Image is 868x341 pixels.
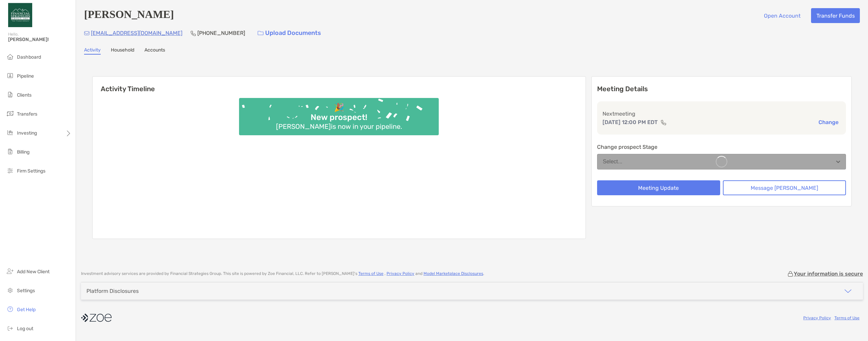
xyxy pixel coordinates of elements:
[6,166,14,175] img: firm-settings icon
[6,128,14,137] img: investing icon
[6,72,14,80] img: pipeline icon
[723,180,846,195] button: Message [PERSON_NAME]
[17,288,35,294] span: Settings
[258,31,263,36] img: button icon
[758,8,806,23] button: Open Account
[197,29,245,37] p: [PHONE_NUMBER]
[6,305,14,313] img: get-help icon
[597,85,846,93] p: Meeting Details
[84,31,90,35] img: Email Icon
[8,3,32,27] img: Zoe Logo
[17,92,32,98] span: Clients
[6,286,14,294] img: settings icon
[834,316,860,320] a: Terms of Use
[81,271,484,276] p: Investment advisory services are provided by Financial Strategies Group . This site is powered by...
[603,109,841,118] p: Next meeting
[803,316,831,320] a: Privacy Policy
[17,73,34,79] span: Pipeline
[423,271,483,276] a: Model Marketplace Disclosures
[17,269,50,275] span: Add New Client
[6,109,14,118] img: transfers icon
[597,143,846,151] p: Change prospect Stage
[794,270,863,277] p: Your information is secure
[86,288,139,294] div: Platform Disclosures
[6,53,14,61] img: dashboard icon
[6,324,14,332] img: logout icon
[84,8,174,23] h4: [PERSON_NAME]
[17,149,29,155] span: Billing
[811,8,860,23] button: Transfer Funds
[253,26,325,40] a: Upload Documents
[6,267,14,275] img: add_new_client icon
[331,103,347,113] div: 🎉
[111,47,134,55] a: Household
[84,47,101,55] a: Activity
[6,91,14,99] img: clients icon
[844,287,852,295] img: icon arrow
[191,31,196,36] img: Phone Icon
[91,29,182,37] p: [EMAIL_ADDRESS][DOMAIN_NAME]
[358,271,383,276] a: Terms of Use
[816,119,841,126] button: Change
[17,54,41,60] span: Dashboard
[6,147,14,156] img: billing icon
[17,168,45,174] span: Firm Settings
[597,180,720,195] button: Meeting Update
[8,37,72,42] span: [PERSON_NAME]!
[603,118,658,126] p: [DATE] 12:00 PM EDT
[17,130,37,136] span: Investing
[660,120,667,125] img: communication type
[144,47,165,55] a: Accounts
[17,326,33,332] span: Log out
[93,77,586,93] h6: Activity Timeline
[17,111,37,117] span: Transfers
[387,271,414,276] a: Privacy Policy
[308,113,370,122] div: New prospect!
[273,122,405,131] div: [PERSON_NAME] is now in your pipeline.
[17,307,36,313] span: Get Help
[81,310,112,325] img: company logo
